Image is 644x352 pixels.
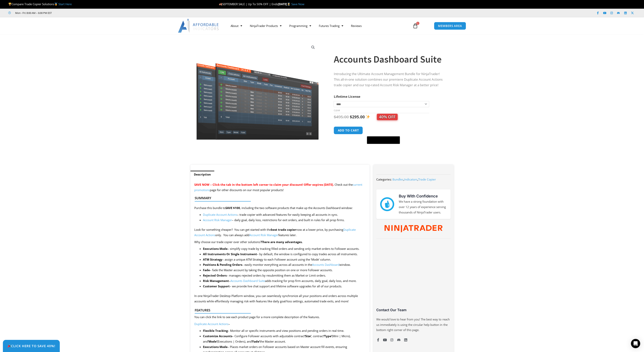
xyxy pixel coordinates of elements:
[347,21,366,30] a: Reviews
[194,227,366,238] p: Look for something cheaper? You can get started with the now at a lower price, by purchasing only...
[376,317,450,333] p: We would love to hear from you! The best way to reach us immediately is using the circular help b...
[203,252,366,257] li: – by default, the window is configured to copy trades across all instruments.
[194,183,334,186] span: SAVE NOW – Click the tab in the bottom left corner to claim your discount! Offer expires [DATE].
[334,126,363,134] button: Add to cart
[203,268,366,273] li: – fade the Master account by taking the opposite position on one or more Follower accounts.
[203,217,366,223] li: – daily goal, daily loss, restrictions for exit orders, and built in rules for all prop firms.
[407,20,424,31] a: 0
[203,213,237,217] a: Duplicate Account Actions
[203,218,232,222] a: Account Risk Manager
[219,3,222,6] img: 🍂
[203,273,366,278] li: – manages rejected orders by resubmitting them as Market or Limit orders.
[399,193,447,199] h3: Buy With Confidence
[399,199,447,215] p: We have a strong foundation with over 12 years of experience serving thousands of NinjaTrader users.
[291,2,304,6] a: Save Now
[194,182,366,193] p: Check out the page for other discounts on our most popular products!
[334,53,446,66] h1: Accounts Dashboard Suite
[324,334,326,338] strong: ‘T
[418,177,436,181] a: Trade Copier
[8,3,11,6] img: 🏆
[392,177,403,181] a: Bundles
[315,21,347,30] a: Futures Trading
[194,239,366,245] p: Why choose our trade copier over other solutions?
[7,344,55,348] span: Click Here to save 40%!
[230,279,265,283] a: Accounts Dashboard Suite
[190,171,214,178] a: Description
[203,212,366,217] li: – trade copier with advanced features for easily keeping all accounts in sync.
[376,177,392,181] span: Categories:
[203,268,210,272] strong: Fade
[366,126,401,135] iframe: Secure express checkout frame
[203,334,232,338] strong: Customize Accounts
[334,146,446,150] iframe: PayPal Message 1
[376,308,450,312] h3: Contact Our Team
[203,334,366,344] li: – Configure Follower accounts with adjustable contract , contract (Mini | Micro), and (Executions...
[57,11,115,15] iframe: Customer reviews powered by Trustpilot
[434,22,466,30] a: MEMBERS AREA
[178,19,219,33] img: LogoAI | Affordable Indicators – NinjaTrader
[385,225,442,232] img: NinjaTrader Wordmark color RGB | Affordable Indicators – NinjaTrader
[271,228,296,232] strong: best trade copier
[14,11,52,15] span: Mon - Fri: 8:00 AM – 6:00 PM EST
[55,3,57,6] img: 🥇
[350,114,365,120] bdi: 295.00
[334,109,340,112] a: Clear options
[203,284,230,288] strong: Customer Support
[194,205,366,211] p: Purchase this bundle to , including the two software products that make up the Accounts Dashboard...
[310,44,317,51] a: View full-screen image gallery
[194,293,366,304] p: In one NinjaTrader Desktop Platform window, you can seamlessly synchronize all your positions and...
[249,233,278,237] a: Account Risk Manager
[203,284,366,289] li: – we provide live chat support and lifetime software upgrades for all of our products.
[203,273,227,277] b: Rejected Orders
[254,339,260,343] strong: ade’
[380,197,394,211] img: mark thumbs good 43913 | Affordable Indicators – NinjaTrader
[305,334,311,338] strong: ‘Size’
[208,339,211,343] strong: ‘M
[211,339,217,343] strong: ode’
[3,340,60,352] a: 🎉Click Here to save 40%!
[225,206,240,210] strong: SAVE $100
[326,334,332,338] strong: ype’
[203,279,229,283] b: Risk Management
[58,2,72,6] a: Start Here
[404,177,417,181] a: Indicators
[334,114,336,120] span: $
[438,24,462,27] span: MEMBERS AREA
[366,115,370,119] img: ✨
[203,262,366,268] li: – easily monitor everything across all accounts in the window.
[334,71,446,88] p: Introducing the Ultimate Account Management Bundle for NinjaTrader! This all-in-one solution comb...
[203,328,366,334] li: – Monitor all or specific instruments and view positions and pending orders in real time.
[194,322,229,326] a: Duplicate Account Actions
[203,329,228,333] strong: Flexible Tracking
[203,278,366,284] li: – adds tracking for prop firm accounts, daily goal, daily loss, and more.
[8,2,72,6] span: Compare Trade Copier Solutions
[278,2,291,6] strong: [DATE]
[261,240,302,244] strong: There are many advantages.
[252,339,254,343] strong: ‘F
[227,21,246,30] a: About
[312,263,339,267] a: Accounts Dashboard
[392,177,436,181] span: , ,
[350,114,352,120] span: $
[287,3,290,6] img: ⌛
[203,246,366,252] li: – simplify copy trade by tracking filled orders and sending only market orders to Follower accounts.
[203,258,222,261] b: ATM Strategy
[367,136,400,144] button: Buy with GPay
[203,257,366,262] li: – assign a unique ATM Strategy to each Follower account using the ‘Mode’ column.
[376,243,450,311] iframe: Customer reviews powered by Trustpilot
[203,263,242,267] strong: Positions & Pending Orders
[194,321,366,327] p: –
[285,21,315,30] a: Programming
[631,339,640,348] div: Open Intercom Messenger
[219,2,278,6] span: SEPTEMBER SALE | Up To 50% OFF | Ends
[416,22,419,25] span: 0
[227,21,408,30] nav: Menu
[195,308,362,312] h4: Features
[334,94,360,99] label: Lifetime License
[195,196,362,200] h4: Summary
[203,247,228,251] strong: Executions Mode
[377,114,398,120] span: 40% OFF
[246,21,285,30] a: NinjaTrader Products
[334,114,349,120] bdi: 495.00
[203,252,257,256] strong: All Instruments Or Single Instrument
